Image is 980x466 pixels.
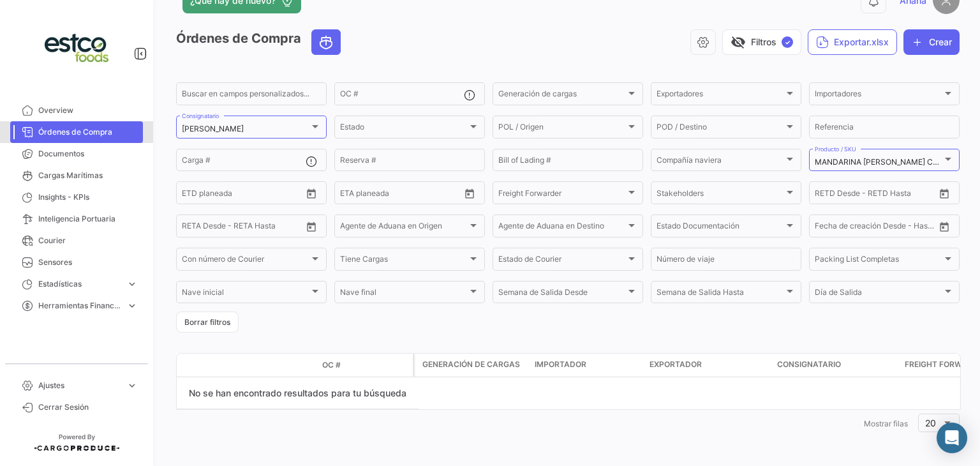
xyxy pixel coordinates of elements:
[176,29,345,55] h3: Órdenes de Compra
[815,290,942,299] span: Día de Salida
[530,354,644,377] datatable-header-cell: Importador
[10,252,143,273] a: Sensores
[38,300,121,312] span: Herramientas Financieras
[38,126,138,138] span: Órdenes de Compra
[302,184,321,203] button: Open calendar
[731,34,746,50] span: visibility_off
[182,124,244,133] mat-select-trigger: [PERSON_NAME]
[38,380,121,391] span: Ajustes
[38,148,138,160] span: Documentos
[10,230,143,252] a: Courier
[864,419,908,428] span: Mostrar filas
[38,192,138,203] span: Insights - KPIs
[126,300,138,312] span: expand_more
[340,223,468,232] span: Agente de Aduana en Origen
[644,354,772,377] datatable-header-cell: Exportador
[535,359,586,370] span: Importador
[498,91,626,100] span: Generación de cargas
[657,91,784,100] span: Exportadores
[722,29,801,55] button: visibility_offFiltros✓
[808,29,897,55] button: Exportar.xlsx
[126,278,138,290] span: expand_more
[10,121,143,143] a: Órdenes de Compra
[202,360,234,370] datatable-header-cell: Modo de Transporte
[847,223,904,232] input: Hasta
[177,377,419,409] div: No se han encontrado resultados para tu búsqueda
[657,290,784,299] span: Semana de Salida Hasta
[10,100,143,121] a: Overview
[498,223,626,232] span: Agente de Aduana en Destino
[847,190,904,199] input: Hasta
[657,124,784,133] span: POD / Destino
[234,360,317,370] datatable-header-cell: Estado Doc.
[498,124,626,133] span: POL / Origen
[38,213,138,225] span: Inteligencia Portuaria
[10,208,143,230] a: Inteligencia Portuaria
[782,36,793,48] span: ✓
[815,91,942,100] span: Importadores
[340,190,363,199] input: Desde
[322,359,341,371] span: OC #
[925,417,936,428] span: 20
[340,290,468,299] span: Nave final
[10,186,143,208] a: Insights - KPIs
[214,223,271,232] input: Hasta
[176,312,239,333] button: Borrar filtros
[772,354,900,377] datatable-header-cell: Consignatario
[10,143,143,165] a: Documentos
[650,359,702,370] span: Exportador
[38,235,138,246] span: Courier
[935,217,954,236] button: Open calendar
[126,380,138,391] span: expand_more
[815,223,838,232] input: Desde
[340,124,468,133] span: Estado
[182,223,205,232] input: Desde
[815,190,838,199] input: Desde
[657,158,784,167] span: Compañía naviera
[498,190,626,199] span: Freight Forwarder
[38,170,138,181] span: Cargas Marítimas
[10,165,143,186] a: Cargas Marítimas
[372,190,429,199] input: Hasta
[498,290,626,299] span: Semana de Salida Desde
[815,257,942,266] span: Packing List Completas
[214,190,271,199] input: Hasta
[302,217,321,236] button: Open calendar
[182,190,205,199] input: Desde
[937,423,967,453] div: Abrir Intercom Messenger
[460,184,479,203] button: Open calendar
[45,15,108,79] img: a2d2496a-9374-4c2d-9ba1-5a425369ecc8.jpg
[38,278,121,290] span: Estadísticas
[312,30,340,54] button: Ocean
[498,257,626,266] span: Estado de Courier
[38,105,138,116] span: Overview
[182,257,309,266] span: Con número de Courier
[777,359,841,370] span: Consignatario
[415,354,530,377] datatable-header-cell: Generación de cargas
[38,402,138,413] span: Cerrar Sesión
[422,359,520,370] span: Generación de cargas
[935,184,954,203] button: Open calendar
[340,257,468,266] span: Tiene Cargas
[903,29,960,55] button: Crear
[38,257,138,268] span: Sensores
[657,190,784,199] span: Stakeholders
[182,290,309,299] span: Nave inicial
[317,354,413,376] datatable-header-cell: OC #
[657,223,784,232] span: Estado Documentación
